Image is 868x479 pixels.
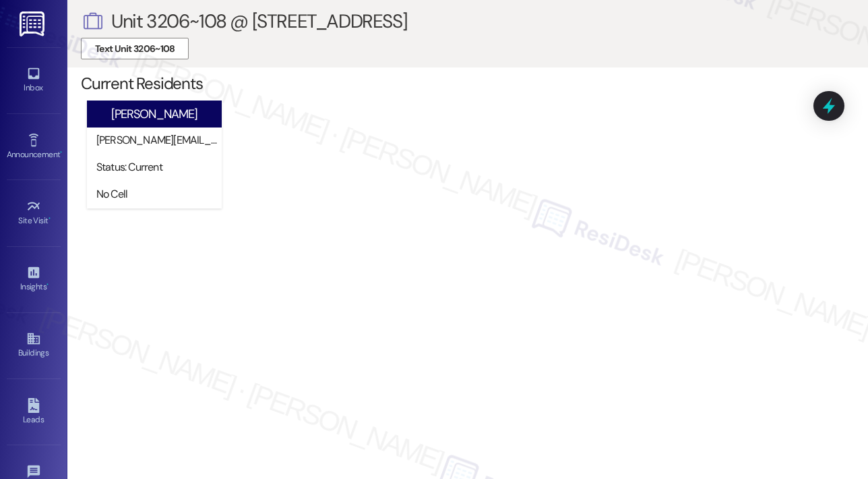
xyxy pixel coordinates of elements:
a: Site Visit • [7,195,61,231]
div: Status: Current [96,160,218,174]
div: Current Residents [81,76,868,90]
button: Text Unit 3206~108 [81,38,189,59]
a: Insights • [7,261,61,298]
div: Unit 3206~108 @ [STREET_ADDRESS] [111,14,407,28]
img: ResiDesk Logo [20,11,47,36]
span: • [46,280,49,289]
a: Buildings [7,327,61,364]
i:  [81,8,104,35]
span: • [49,214,51,223]
span: Text Unit 3206~108 [95,42,175,56]
div: [PERSON_NAME][EMAIL_ADDRESS][PERSON_NAME][DOMAIN_NAME] [96,133,218,147]
span: • [60,148,62,157]
a: Inbox [7,62,61,98]
a: Leads [7,394,61,430]
div: No Cell [96,187,218,201]
div: [PERSON_NAME] [111,107,197,121]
